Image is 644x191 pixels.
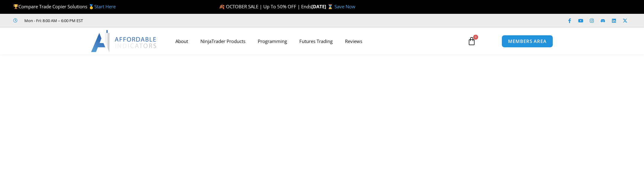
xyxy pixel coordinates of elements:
span: 🍂 OCTOBER SALE | Up To 50% OFF | Ends [219,3,311,10]
a: Save Now [334,3,355,10]
a: NinjaTrader Products [194,34,252,48]
nav: Menu [169,34,460,48]
a: Programming [252,34,293,48]
a: Start Here [94,3,116,10]
a: About [169,34,194,48]
span: Mon - Fri: 8:00 AM – 6:00 PM EST [23,17,83,24]
span: 0 [473,35,478,40]
a: Reviews [339,34,368,48]
a: MEMBERS AREA [502,35,553,48]
strong: [DATE] ⌛ [311,3,334,10]
a: Futures Trading [293,34,339,48]
span: Compare Trade Copier Solutions 🥇 [13,3,116,10]
img: 🏆 [14,4,18,9]
a: 0 [458,32,485,50]
span: MEMBERS AREA [508,39,547,44]
img: LogoAI | Affordable Indicators – NinjaTrader [91,30,157,52]
iframe: Customer reviews powered by Trustpilot [92,18,184,24]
